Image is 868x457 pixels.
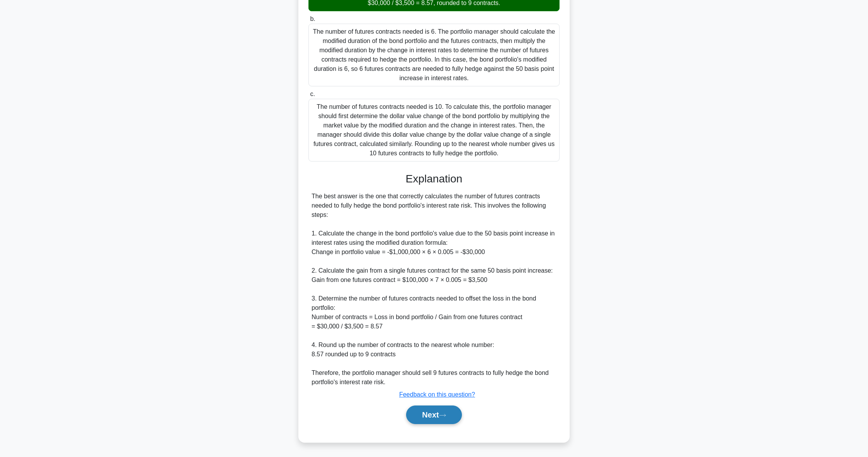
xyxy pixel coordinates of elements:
[406,405,462,424] button: Next
[310,15,315,22] span: b.
[312,192,556,387] div: The best answer is the one that correctly calculates the number of futures contracts needed to fu...
[399,391,475,398] a: Feedback on this question?
[308,99,560,161] div: The number of futures contracts needed is 10. To calculate this, the portfolio manager should fir...
[310,91,315,97] span: c.
[313,172,555,186] h3: Explanation
[308,24,560,86] div: The number of futures contracts needed is 6. The portfolio manager should calculate the modified ...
